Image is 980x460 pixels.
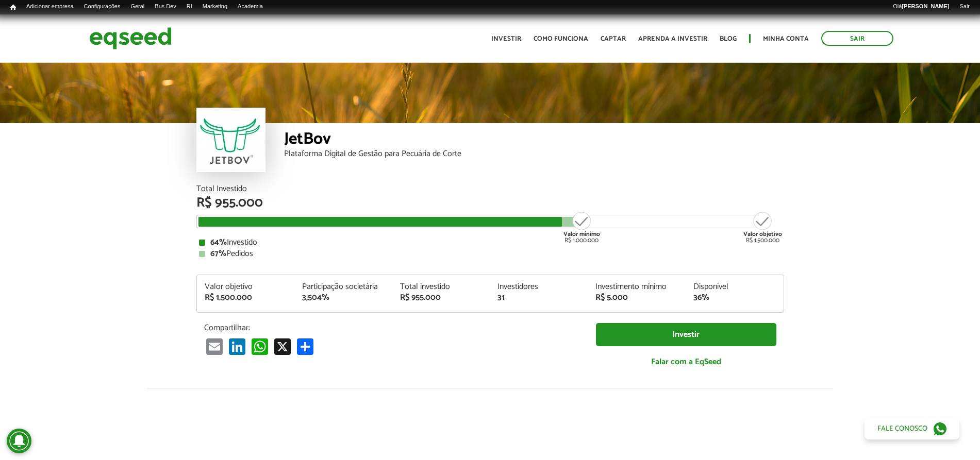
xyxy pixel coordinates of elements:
[638,36,707,42] a: Aprenda a investir
[302,283,385,291] div: Participação societária
[10,4,16,11] span: Início
[21,3,79,11] a: Adicionar empresa
[227,338,247,355] a: LinkedIn
[595,283,678,291] div: Investimento mínimo
[125,3,150,11] a: Geral
[250,338,270,355] a: WhatsApp
[534,36,588,42] a: Como funciona
[150,3,181,11] a: Bus Dev
[596,323,776,346] a: Investir
[232,3,268,11] a: Academia
[199,250,782,258] div: Pedidos
[199,238,782,247] div: Investido
[865,418,959,439] a: Fale conosco
[284,150,784,158] div: Plataforma Digital de Gestão para Pecuária de Corte
[204,338,225,355] a: Email
[205,294,287,302] div: R$ 1.500.000
[400,294,483,302] div: R$ 955.000
[210,247,226,261] strong: 67%
[601,36,626,42] a: Captar
[596,351,776,372] a: Falar com a EqSeed
[205,283,287,291] div: Valor objetivo
[763,36,809,42] a: Minha conta
[497,283,580,291] div: Investidores
[902,3,949,9] strong: [PERSON_NAME]
[181,3,197,11] a: RI
[821,31,893,46] a: Sair
[497,294,580,302] div: 31
[295,338,315,355] a: Compartilhar
[888,3,954,11] a: Olá[PERSON_NAME]
[196,185,784,193] div: Total Investido
[204,323,580,333] p: Compartilhar:
[693,294,776,302] div: 36%
[743,229,782,239] strong: Valor objetivo
[595,294,678,302] div: R$ 5.000
[284,131,784,150] div: JetBov
[89,25,172,52] img: EqSeed
[693,283,776,291] div: Disponível
[743,211,782,244] div: R$ 1.500.000
[196,196,784,210] div: R$ 955.000
[491,36,521,42] a: Investir
[563,229,600,239] strong: Valor mínimo
[302,294,385,302] div: 3,504%
[197,3,232,11] a: Marketing
[272,338,293,355] a: X
[400,283,483,291] div: Total investido
[210,235,227,249] strong: 64%
[562,211,601,244] div: R$ 1.000.000
[79,3,126,11] a: Configurações
[720,36,737,42] a: Blog
[954,3,975,11] a: Sair
[5,3,21,12] a: Início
